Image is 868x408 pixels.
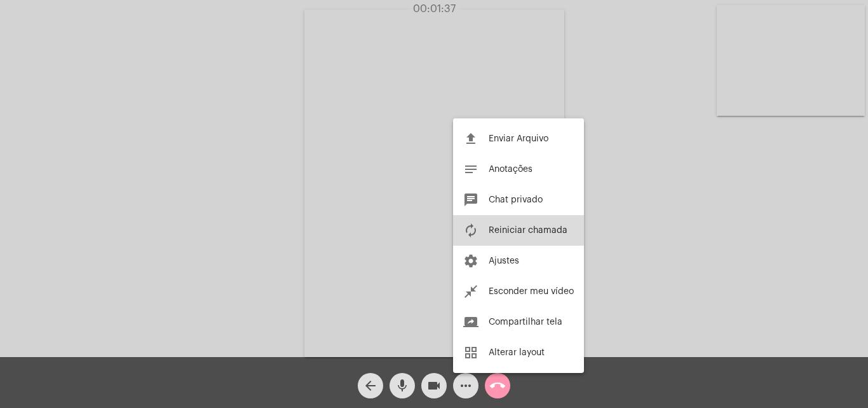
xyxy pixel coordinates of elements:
[463,345,478,360] mat-icon: grid_view
[489,287,574,296] span: Esconder meu vídeo
[463,192,478,208] mat-icon: chat
[463,314,478,330] mat-icon: screen_share
[463,284,478,299] mat-icon: close_fullscreen
[489,257,519,265] span: Ajustes
[489,318,562,327] span: Compartilhar tela
[463,131,478,146] mat-icon: file_upload
[489,195,543,204] span: Chat privado
[463,253,478,269] mat-icon: settings
[489,226,567,235] span: Reiniciar chamada
[463,223,478,238] mat-icon: autorenew
[489,134,548,143] span: Enviar Arquivo
[489,348,545,357] span: Alterar layout
[463,162,478,177] mat-icon: notes
[489,165,532,174] span: Anotações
